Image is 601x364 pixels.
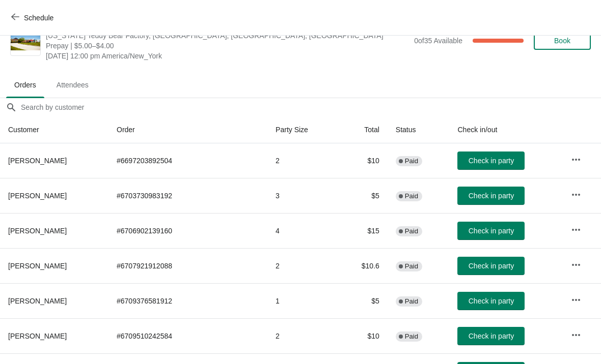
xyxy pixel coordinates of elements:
span: Paid [405,262,418,270]
span: Paid [405,157,418,165]
td: $5 [338,283,388,318]
td: 4 [267,213,338,248]
button: Check in party [457,257,525,275]
button: Check in party [457,292,525,310]
td: 2 [267,248,338,283]
td: # 6709376581912 [108,283,267,318]
td: 2 [267,318,338,353]
span: [PERSON_NAME] [8,192,67,200]
th: Order [108,116,267,143]
td: $10.6 [338,248,388,283]
button: Check in party [457,151,525,170]
td: # 6703730983192 [108,178,267,213]
th: Check in/out [449,116,562,143]
td: # 6707921912088 [108,248,267,283]
span: Check in party [469,227,514,235]
span: [PERSON_NAME] [8,227,67,235]
span: [PERSON_NAME] [8,262,67,270]
span: Check in party [469,192,514,200]
span: Book [554,37,570,45]
img: Daily Factory Tour [11,31,40,51]
span: [PERSON_NAME] [8,297,67,305]
button: Book [534,32,591,50]
span: Attendees [48,76,97,94]
th: Status [388,116,450,143]
button: Check in party [457,222,525,240]
span: Prepay | $5.00–$4.00 [46,41,409,51]
button: Check in party [457,327,525,345]
button: Check in party [457,187,525,205]
span: Orders [6,76,44,94]
td: 1 [267,283,338,318]
span: [PERSON_NAME] [8,157,67,165]
td: # 6697203892504 [108,143,267,178]
span: Check in party [469,262,514,270]
td: # 6709510242584 [108,318,267,353]
td: $5 [338,178,388,213]
button: Schedule [5,9,62,27]
td: $15 [338,213,388,248]
span: Check in party [469,297,514,305]
span: [PERSON_NAME] [8,332,67,340]
span: [US_STATE] Teddy Bear Factory, [GEOGRAPHIC_DATA], [GEOGRAPHIC_DATA], [GEOGRAPHIC_DATA] [46,31,409,41]
span: 0 of 35 Available [414,37,462,45]
th: Party Size [267,116,338,143]
td: $10 [338,318,388,353]
span: [DATE] 12:00 pm America/New_York [46,51,409,61]
td: # 6706902139160 [108,213,267,248]
th: Total [338,116,388,143]
span: Paid [405,192,418,200]
span: Check in party [469,332,514,340]
span: Paid [405,227,418,235]
td: 2 [267,143,338,178]
td: 3 [267,178,338,213]
span: Paid [405,332,418,341]
span: Check in party [469,157,514,165]
span: Schedule [24,14,53,22]
input: Search by customer [20,98,601,116]
span: Paid [405,297,418,306]
td: $10 [338,143,388,178]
